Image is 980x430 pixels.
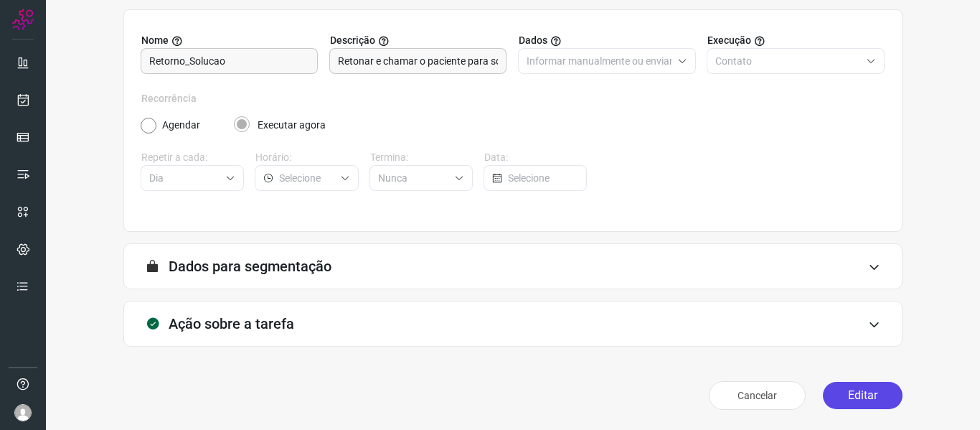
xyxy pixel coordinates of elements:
span: Execução [707,33,751,48]
input: Forneça uma breve descrição da sua tarefa. [338,49,498,73]
label: Recorrência [141,91,885,106]
img: avatar-user-boy.jpg [14,404,32,421]
label: Data: [484,150,587,165]
label: Horário: [255,150,358,165]
label: Termina: [370,150,473,165]
span: Nome [141,33,169,48]
input: Selecione [508,166,578,190]
span: Descrição [330,33,375,48]
input: Selecione o tipo de envio [527,49,672,73]
h3: Dados para segmentação [169,258,331,275]
button: Editar [823,382,903,409]
span: Dados [519,33,547,48]
button: Cancelar [709,381,806,410]
h3: Ação sobre a tarefa [169,315,294,332]
input: Selecione [279,166,334,190]
input: Selecione o tipo de envio [715,49,860,73]
input: Selecione [149,166,220,190]
img: Logo [12,9,34,30]
input: Digite o nome para a sua tarefa. [149,49,309,73]
label: Agendar [162,118,200,133]
label: Executar agora [258,118,326,133]
label: Repetir a cada: [141,150,244,165]
input: Selecione [378,166,448,190]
